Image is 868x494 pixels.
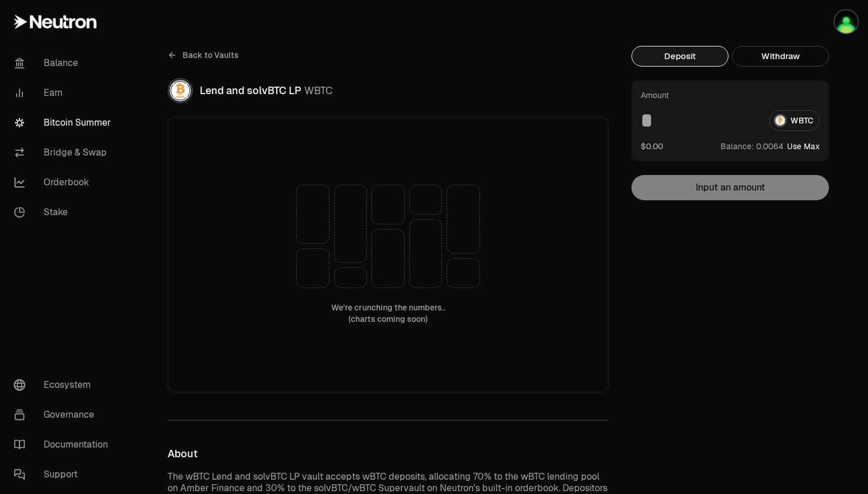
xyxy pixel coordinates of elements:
span: WBTC [304,84,333,97]
img: WBTC Logo [169,79,192,102]
a: Bridge & Swap [5,138,124,168]
button: Use Max [787,141,820,152]
a: Balance [5,48,124,78]
div: We're crunching the numbers.. (charts coming soon) [331,302,445,325]
span: Back to Vaults [183,49,239,61]
button: $0.00 [641,140,663,152]
div: Amount [641,90,669,101]
a: Back to Vaults [168,46,239,64]
a: Earn [5,78,124,108]
a: Governance [5,400,124,430]
a: Ecosystem [5,370,124,400]
button: Deposit [631,46,728,67]
a: Stake [5,197,124,227]
img: toxf1 [835,10,858,33]
span: Balance: [720,141,754,152]
a: Bitcoin Summer [5,108,124,138]
a: Support [5,460,124,489]
h3: About [168,448,609,460]
span: Lend and solvBTC LP [200,84,301,97]
a: Documentation [5,430,124,460]
button: Withdraw [732,46,829,67]
a: Orderbook [5,168,124,197]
